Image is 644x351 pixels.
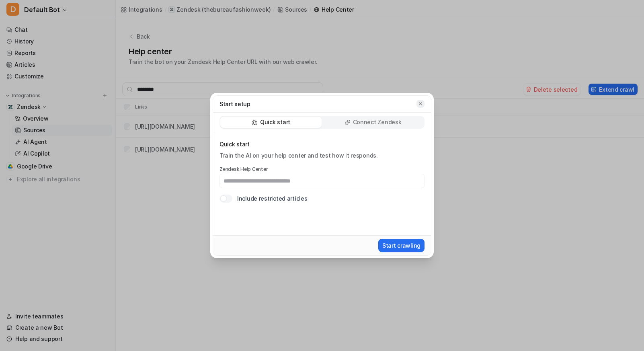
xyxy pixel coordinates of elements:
[219,140,425,148] p: Quick start
[378,239,425,252] button: Start crawling
[237,194,307,203] label: Include restricted articles
[219,166,425,172] label: Zendesk Help Center
[353,118,402,126] p: Connect Zendesk
[219,152,425,160] p: Train the AI on your help center and test how it responds.
[260,118,290,126] p: Quick start
[219,100,250,108] p: Start setup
